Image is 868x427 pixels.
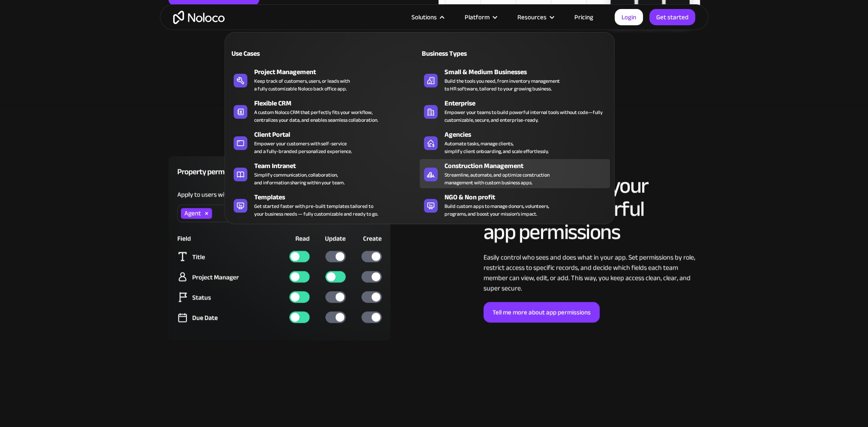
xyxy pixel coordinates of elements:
a: Use Cases [229,43,420,63]
a: Small & Medium BusinessesBuild the tools you need, from inventory managementto HR software, tailo... [420,65,610,94]
div: Use Cases [229,48,321,59]
div: Easily control who sees and does what in your app. Set permissions by role, restrict access to sp... [484,252,700,293]
div: Agencies [445,129,614,140]
div: Simplify communication, collaboration, and information sharing within your team. [254,171,345,186]
div: Small & Medium Businesses [445,67,614,77]
div: Build the tools you need, from inventory management to HR software, tailored to your growing busi... [445,77,560,93]
div: Solutions [401,12,454,23]
div: Client Portal [254,129,423,140]
div: Empower your teams to build powerful internal tools without code—fully customizable, secure, and ... [445,108,606,124]
a: Client PortalEmpower your customers with self-serviceand a fully-branded personalized experience. [229,128,420,157]
div: Platform [465,12,490,23]
div: Resources [507,12,564,23]
a: Project ManagementKeep track of customers, users, or leads witha fully customizable Noloco back o... [229,65,420,94]
div: Solutions [411,12,437,23]
div: Templates [254,192,423,202]
div: Business Types [420,48,511,59]
div: Automate tasks, manage clients, simplify client onboarding, and scale effortlessly. [445,140,549,155]
div: NGO & Non profit [445,192,614,202]
a: Get started [649,9,695,25]
div: Construction Management [445,161,614,171]
h2: Take control of your data with powerful app permissions [484,174,700,244]
div: Platform [454,12,507,23]
div: Team Intranet [254,161,423,171]
div: Build custom apps to manage donors, volunteers, programs, and boost your mission’s impact. [445,202,549,218]
nav: Solutions [225,20,615,224]
a: Flexible CRMA custom Noloco CRM that perfectly fits your workflow,centralizes your data, and enab... [229,96,420,126]
a: TemplatesGet started faster with pre-built templates tailored toyour business needs — fully custo... [229,190,420,220]
div: Streamline, automate, and optimize construction management with custom business apps. [445,171,550,186]
div: Resources [517,12,547,23]
a: NGO & Non profitBuild custom apps to manage donors, volunteers,programs, and boost your mission’s... [420,190,610,220]
div: Keep track of customers, users, or leads with a fully customizable Noloco back office app. [254,77,350,93]
a: AgenciesAutomate tasks, manage clients,simplify client onboarding, and scale effortlessly. [420,128,610,157]
div: A custom Noloco CRM that perfectly fits your workflow, centralizes your data, and enables seamles... [254,108,378,124]
div: Flexible CRM [254,98,423,108]
div: Empower your customers with self-service and a fully-branded personalized experience. [254,140,352,155]
a: EnterpriseEmpower your teams to build powerful internal tools without code—fully customizable, se... [420,96,610,126]
a: home [173,11,225,24]
a: Pricing [564,12,604,23]
a: Tell me more about app permissions [484,302,600,322]
a: Construction ManagementStreamline, automate, and optimize constructionmanagement with custom busi... [420,159,610,188]
div: Enterprise [445,98,614,108]
div: Get started faster with pre-built templates tailored to your business needs — fully customizable ... [254,202,378,218]
a: Team IntranetSimplify communication, collaboration,and information sharing within your team. [229,159,420,188]
a: Business Types [420,43,610,63]
div: Project Management [254,67,423,77]
a: Login [615,9,643,25]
